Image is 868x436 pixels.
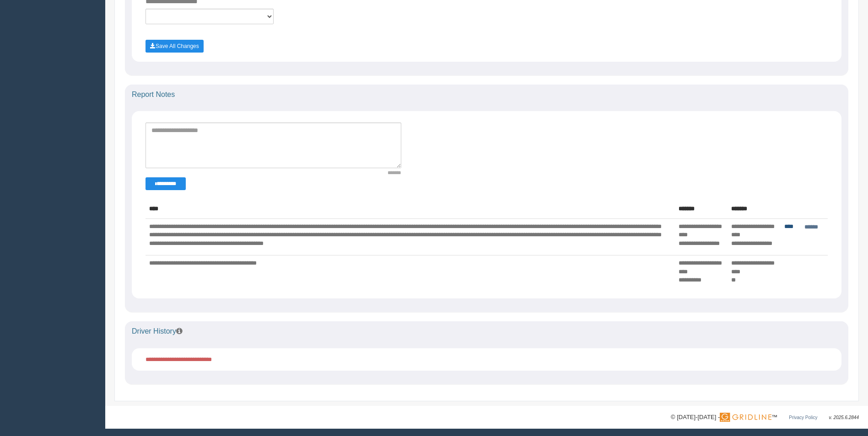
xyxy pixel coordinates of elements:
[671,413,859,422] div: © [DATE]-[DATE] - ™
[146,40,204,53] button: Save
[829,415,859,420] span: v. 2025.6.2844
[125,321,848,341] div: Driver History
[789,415,817,420] a: Privacy Policy
[146,177,186,190] button: Change Filter Options
[125,85,848,105] div: Report Notes
[720,413,771,422] img: Gridline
